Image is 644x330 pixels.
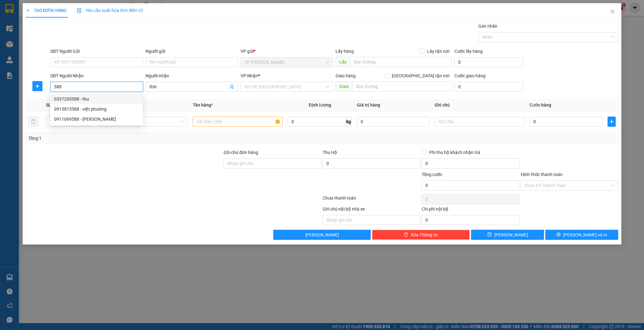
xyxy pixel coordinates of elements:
span: VP Nhận [241,73,258,78]
span: Yêu cầu xuất hóa đơn điện tử [77,8,143,13]
label: Cước giao hàng [454,73,486,78]
label: Hình thức thanh toán [521,172,563,177]
span: Lấy tận nơi [425,48,452,55]
span: save [487,232,492,237]
div: 0915815588 - việt phương [54,106,139,113]
span: TẠO ĐƠN HÀNG [26,8,67,13]
span: SL [46,102,51,107]
input: Nhập ghi chú [323,215,420,225]
input: 0 [357,117,430,127]
div: Người nhận [146,72,238,79]
div: 0915815588 - việt phương [50,104,143,114]
span: Lấy [336,57,350,67]
div: 0911069588 - lê tuyết [50,114,143,124]
button: save[PERSON_NAME] [471,230,544,240]
div: 0337205588 - thu [50,94,143,104]
div: Ghi chú nội bộ nhà xe [323,206,420,215]
div: 0911069588 - [PERSON_NAME] [54,116,139,123]
span: Cước hàng [530,102,551,107]
span: [PERSON_NAME] và In [563,231,607,238]
img: icon [77,8,82,13]
button: plus [608,117,616,127]
span: Xóa Thông tin [411,231,438,238]
label: Cước lấy hàng [454,49,483,54]
span: plus [26,8,30,13]
span: Khác [102,117,184,126]
input: Ghi chú đơn hàng [224,158,321,168]
span: Tổng cước [422,172,442,177]
span: Giá trị hàng [357,102,380,107]
span: user-add [229,84,234,89]
input: Cước giao hàng [454,82,523,92]
div: Tổng: 1 [28,135,249,142]
div: 0337205588 - thu [54,96,139,102]
th: Ghi chú [432,99,527,111]
span: Thu Hộ [323,150,337,155]
span: delete [404,232,408,237]
span: Phí thu hộ khách nhận trả [427,149,483,156]
label: Gán nhãn [478,24,497,29]
label: Ghi chú đơn hàng [224,150,258,155]
div: SĐT Người Nhận [50,72,143,79]
span: Định lượng [309,102,331,107]
span: Tên hàng [193,102,213,107]
div: Người gửi [146,48,238,55]
span: printer [556,232,561,237]
span: kg [346,117,352,127]
span: Giao hàng [336,73,356,78]
span: plus [33,84,42,89]
button: printer[PERSON_NAME] và In [545,230,618,240]
button: delete [28,117,38,127]
button: [PERSON_NAME] [273,230,371,240]
span: Giao [336,81,352,91]
span: close [610,9,615,14]
input: Ghi Chú [435,117,525,127]
span: [GEOGRAPHIC_DATA] tận nơi [389,72,452,79]
div: SĐT Người Gửi [50,48,143,55]
span: plus [608,119,616,124]
input: Cước lấy hàng [454,57,523,67]
span: [PERSON_NAME] [494,231,528,238]
input: Dọc đường [352,81,452,91]
input: VD: Bàn, Ghế [193,117,283,127]
span: Lấy hàng [336,49,354,54]
span: VP Ngọc Hồi [244,58,329,67]
div: VP gửi [241,48,333,55]
div: Chi phí nội bộ [422,206,519,215]
div: Chưa thanh toán [322,195,421,206]
button: Close [604,3,621,21]
button: plus [32,81,42,91]
button: deleteXóa Thông tin [372,230,470,240]
input: Dọc đường [350,57,452,67]
span: [PERSON_NAME] [305,231,339,238]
